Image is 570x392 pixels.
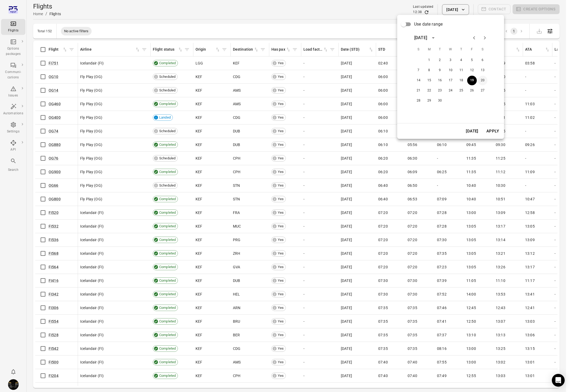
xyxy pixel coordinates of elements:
[424,44,434,55] span: Monday
[424,76,434,85] button: 15
[414,35,427,41] div: [DATE]
[467,86,477,95] button: 26
[424,66,434,75] button: 8
[435,86,445,95] button: 23
[456,55,466,65] button: 4
[456,66,466,75] button: 11
[478,66,487,75] button: 13
[467,55,477,65] button: 5
[435,76,445,85] button: 16
[456,76,466,85] button: 18
[446,86,455,95] button: 24
[463,126,481,137] button: [DATE]
[456,44,466,55] span: Thursday
[446,66,455,75] button: 10
[479,33,490,43] button: Next month
[478,55,487,65] button: 6
[414,66,423,75] button: 7
[446,76,455,85] button: 17
[414,76,423,85] button: 14
[467,44,477,55] span: Friday
[414,44,423,55] span: Sunday
[552,374,565,387] div: Open Intercom Messenger
[424,86,434,95] button: 22
[435,96,445,106] button: 30
[435,44,445,55] span: Tuesday
[424,55,434,65] button: 1
[446,55,455,65] button: 3
[469,33,479,43] button: Previous month
[414,21,443,27] span: Use date range
[483,126,502,137] button: Apply
[429,33,438,42] button: calendar view is open, switch to year view
[446,44,455,55] span: Wednesday
[435,66,445,75] button: 9
[414,96,423,106] button: 28
[424,96,434,106] button: 29
[414,86,423,95] button: 21
[478,86,487,95] button: 27
[467,66,477,75] button: 12
[456,86,466,95] button: 25
[435,55,445,65] button: 2
[467,76,477,85] button: 19
[478,44,487,55] span: Saturday
[478,76,487,85] button: 20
